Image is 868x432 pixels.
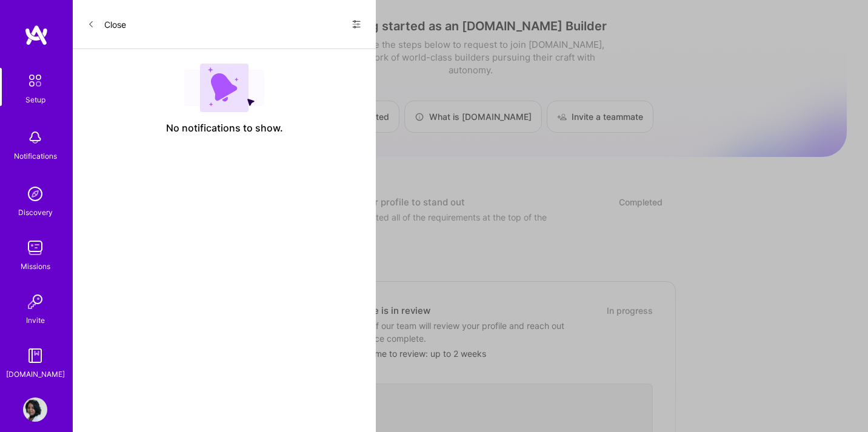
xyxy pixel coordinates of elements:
[23,290,47,314] img: Invite
[20,397,50,422] a: User Avatar
[25,93,45,106] div: Setup
[22,68,48,93] img: setup
[21,260,50,273] div: Missions
[26,314,45,327] div: Invite
[23,236,47,260] img: teamwork
[184,64,264,112] img: empty
[23,182,47,206] img: discovery
[23,397,47,422] img: User Avatar
[6,368,65,380] div: [DOMAIN_NAME]
[18,206,53,219] div: Discovery
[23,344,47,368] img: guide book
[87,15,126,34] button: Close
[24,24,48,46] img: logo
[166,122,283,135] span: No notifications to show.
